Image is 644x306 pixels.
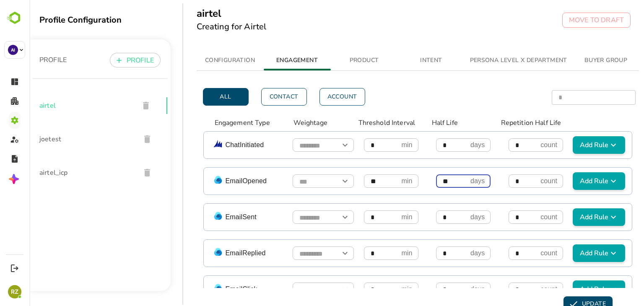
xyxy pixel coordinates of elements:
p: count [511,212,528,222]
p: MOVE TO DRAFT [540,15,595,25]
div: RZ [8,285,21,298]
p: min [372,212,383,222]
p: EmailClick [196,284,259,294]
button: Open [310,139,322,151]
p: count [511,284,528,294]
div: EmailClickOpenmindayscountAdd Rule [174,276,603,303]
button: Account [290,88,336,106]
button: Add Rule [543,208,596,226]
span: airtel [10,101,103,111]
button: Open [310,211,322,223]
p: min [372,248,383,258]
img: dynamicscij.png [184,176,193,184]
p: count [511,140,528,150]
button: Open [310,247,322,259]
p: Engagement Type [185,118,264,128]
p: EmailOpened [196,176,259,186]
img: dynamicscij.png [184,284,193,292]
span: PRODUCT [306,55,364,66]
p: count [511,176,528,186]
p: days [441,284,455,294]
p: EmailReplied [196,248,259,258]
img: dynamicscij.png [184,248,193,256]
button: All [174,88,219,106]
p: Repetition Half Life [472,118,551,128]
p: Weightage [264,118,323,128]
div: airtel [3,89,138,122]
span: Add Rule [547,140,592,150]
button: Logout [9,262,20,274]
span: INTENT [374,55,431,66]
div: simple tabs [167,50,610,70]
img: dynamics.png [184,140,193,148]
p: days [441,212,455,222]
p: days [441,248,455,258]
p: ChatInitiated [196,140,259,150]
div: ChatInitiatedOpenmindayscountAdd Rule [174,132,603,158]
div: EmailRepliedOpenmindayscountAdd Rule [174,240,603,267]
button: Add Rule [543,244,596,262]
div: AI [8,45,18,55]
button: PROFILE [80,53,131,67]
p: min [372,284,383,294]
div: Profile Configuration [10,14,141,26]
span: Add Rule [547,248,592,258]
div: EmailOpenedOpenmindayscountAdd Rule [174,168,603,194]
p: count [511,248,528,258]
img: BambooboxLogoMark.f1c84d78b4c51b1a7b5f700c9845e183.svg [4,10,26,26]
span: joetest [10,134,104,144]
p: Threshold Interval [329,118,402,128]
span: BUYER GROUP [548,55,605,66]
span: PERSONA LEVEL X DEPARTMENT [441,55,538,66]
button: MOVE TO DRAFT [533,13,601,28]
span: ENGAGEMENT [239,55,296,66]
div: airtel_icp [3,156,138,189]
h6: Creating for Airtel [167,20,237,34]
button: Open [310,283,322,295]
button: Add Rule [543,172,596,190]
span: Add Rule [547,284,592,294]
p: EmailSent [196,212,259,222]
button: Open [310,175,322,187]
button: Add Rule [543,136,596,154]
img: dynamicscij.png [184,212,193,220]
button: Contact [232,88,278,106]
div: EmailSentOpenmindayscountAdd Rule [174,204,603,231]
p: PROFILE [97,55,125,65]
p: days [441,140,455,150]
span: CONFIGURATION [172,55,229,66]
p: min [372,176,383,186]
p: PROFILE [10,55,37,65]
p: days [441,176,455,186]
button: Add Rule [543,280,596,298]
p: min [372,140,383,150]
span: Add Rule [547,212,592,222]
span: Add Rule [547,176,592,186]
span: airtel_icp [10,168,104,178]
p: Half Life [402,118,461,128]
h5: airtel [167,7,237,20]
div: joetest [3,122,138,156]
